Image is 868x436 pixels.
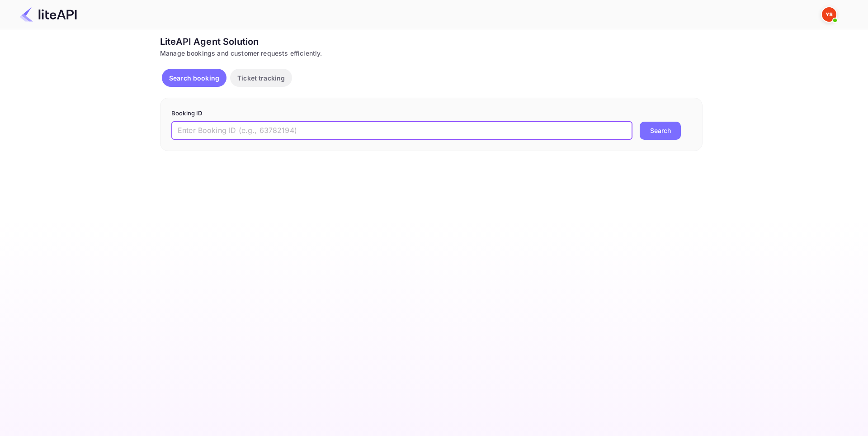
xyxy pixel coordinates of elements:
p: Booking ID [171,109,691,118]
button: Search [640,122,681,140]
p: Ticket tracking [237,73,285,83]
input: Enter Booking ID (e.g., 63782194) [171,122,632,140]
p: Search booking [169,73,219,83]
div: Manage bookings and customer requests efficiently. [160,48,703,58]
img: Yandex Support [822,7,836,22]
div: LiteAPI Agent Solution [160,35,703,48]
img: LiteAPI Logo [20,7,77,22]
